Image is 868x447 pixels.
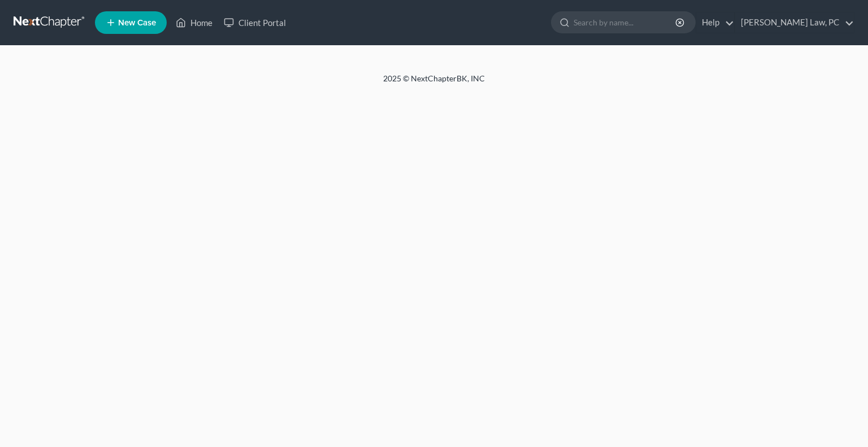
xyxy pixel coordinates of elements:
[218,12,292,33] a: Client Portal
[735,12,854,33] a: [PERSON_NAME] Law, PC
[574,12,677,33] input: Search by name...
[112,73,756,93] div: 2025 © NextChapterBK, INC
[696,12,734,33] a: Help
[118,19,156,27] span: New Case
[170,12,218,33] a: Home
